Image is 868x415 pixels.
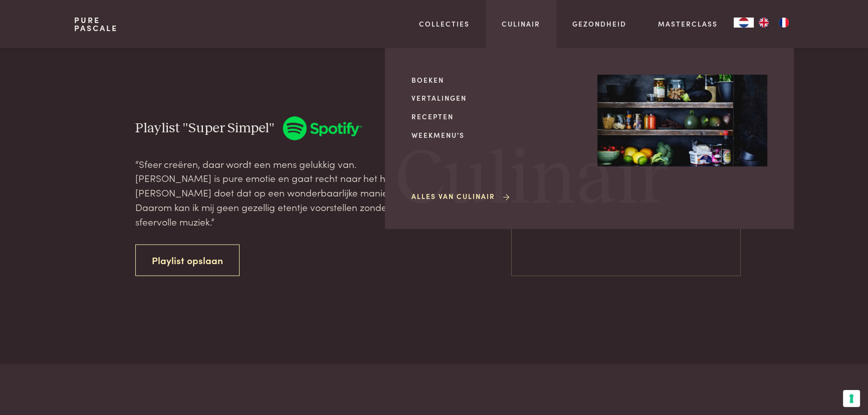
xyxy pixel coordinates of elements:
[734,18,754,28] div: Language
[754,18,794,28] ul: Language list
[411,111,581,122] a: Recepten
[502,19,540,29] a: Culinair
[597,75,767,167] img: Culinair
[734,18,754,28] a: NL
[774,18,794,28] a: FR
[135,157,426,229] p: “Sfeer creëren, daar wordt een mens gelukkig van. [PERSON_NAME] is pure emotie en gaat recht naar...
[658,19,718,29] a: Masterclass
[395,142,668,219] span: Culinair
[419,19,470,29] a: Collecties
[411,130,581,140] a: Weekmenu's
[135,245,240,276] a: Playlist opslaan
[74,16,118,32] a: PurePascale
[754,18,774,28] a: EN
[283,116,362,141] img: Spotify
[411,75,581,85] a: Boeken
[135,116,426,141] h3: Playlist "Super Simpel"
[572,19,626,29] a: Gezondheid
[411,191,511,201] a: Alles van Culinair
[843,390,860,407] button: Uw voorkeuren voor toestemming voor trackingtechnologieën
[411,93,581,103] a: Vertalingen
[734,18,794,28] aside: Language selected: Nederlands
